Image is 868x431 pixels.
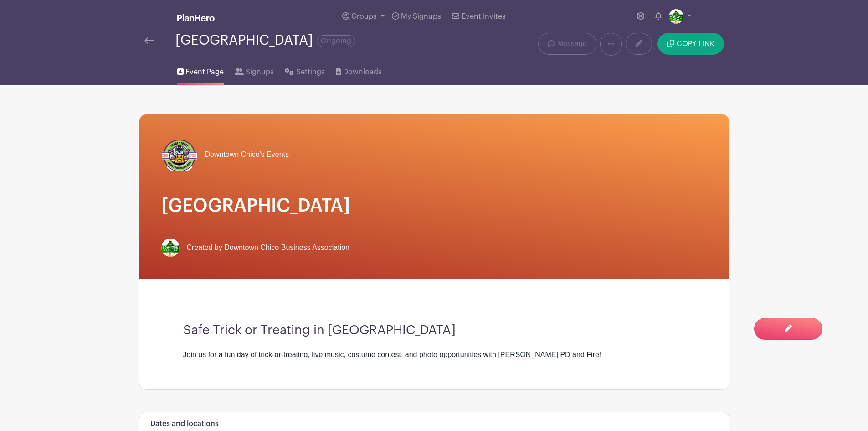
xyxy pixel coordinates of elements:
[462,13,506,20] span: Event Invites
[235,56,274,85] a: Signups
[351,13,377,20] span: Groups
[205,149,289,160] span: Downtown Chico's Events
[161,136,198,173] img: SBS%20Logo.png
[317,35,355,47] span: Ongoing
[336,56,382,85] a: Downloads
[185,67,224,78] span: Event Page
[183,323,685,338] h3: Safe Trick or Treating in [GEOGRAPHIC_DATA]
[657,33,724,55] button: COPY LINK
[401,13,441,20] span: My Signups
[677,40,714,47] span: COPY LINK
[538,33,596,55] a: Message
[175,33,355,48] div: [GEOGRAPHIC_DATA]
[161,195,707,217] h1: [GEOGRAPHIC_DATA]
[177,56,224,85] a: Event Page
[150,420,219,428] h6: Dates and locations
[177,14,215,21] img: logo_white-6c42ec7e38ccf1d336a20a19083b03d10ae64f83f12c07503d8b9e83406b4c7d.svg
[669,9,683,24] img: thumbnail_Outlook-gw0oh3o3.png
[343,67,382,78] span: Downloads
[144,37,154,44] img: back-arrow-29a5d9b10d5bd6ae65dc969a981735edf675c4d7a1fe02e03b50dbd4ba3cdb55.svg
[187,242,350,253] span: Created by Downtown Chico Business Association
[285,56,324,85] a: Settings
[161,239,180,257] img: thumbnail_Outlook-gw0oh3o3.png
[557,38,587,49] span: Message
[246,67,274,78] span: Signups
[183,349,685,360] div: Join us for a fun day of trick-or-treating, live music, costume contest, and photo opportunities ...
[296,67,325,78] span: Settings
